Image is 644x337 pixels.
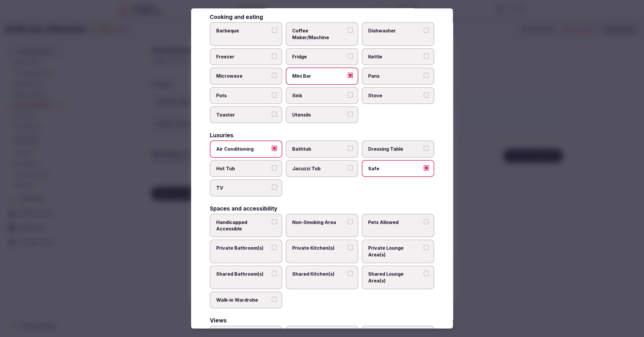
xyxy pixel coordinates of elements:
[272,219,277,224] button: Handicapped Accessible
[368,53,422,60] span: Kettle
[216,245,270,251] span: Private Bathroom(s)
[216,185,270,191] span: TV
[348,165,353,171] button: Jacuzzi Tub
[348,146,353,151] button: Bathtub
[272,185,277,190] button: TV
[424,165,429,171] button: Safe
[368,92,422,99] span: Stove
[292,73,346,79] span: Mini Bar
[348,27,353,33] button: Coffee Maker/Machine
[272,112,277,117] button: Toaster
[210,206,277,211] h3: Spaces and accessibility
[216,27,270,34] span: Barbeque
[272,271,277,276] button: Shared Bathroom(s)
[292,219,346,225] span: Non-Smoking Area
[368,219,422,225] span: Pets Allowed
[348,92,353,98] button: Sink
[292,146,346,152] span: Bathtub
[348,53,353,59] button: Fridge
[216,73,270,79] span: Microwave
[368,146,422,152] span: Dressing Table
[348,271,353,276] button: Shared Kitchen(s)
[368,73,422,79] span: Pans
[216,92,270,99] span: Pots
[272,245,277,250] button: Private Bathroom(s)
[216,112,270,118] span: Toaster
[368,27,422,34] span: Dishwasher
[348,112,353,117] button: Utensils
[210,14,263,20] h3: Cooking and eating
[292,92,346,99] span: Sink
[292,27,346,41] span: Coffee Maker/Machine
[292,245,346,251] span: Private Kitchen(s)
[424,146,429,151] button: Dressing Table
[216,219,270,232] span: Handicapped Accessible
[424,271,429,276] button: Shared Lounge Area(s)
[272,92,277,98] button: Pots
[292,53,346,60] span: Fridge
[424,92,429,98] button: Stove
[424,245,429,250] button: Private Lounge Area(s)
[348,245,353,250] button: Private Kitchen(s)
[292,112,346,118] span: Utensils
[424,27,429,33] button: Dishwasher
[216,271,270,277] span: Shared Bathroom(s)
[272,297,277,302] button: Walk-in Wardrobe
[272,165,277,171] button: Hot Tub
[210,318,227,323] h3: Views
[272,146,277,151] button: Air Conditioning
[368,271,422,284] span: Shared Lounge Area(s)
[424,219,429,224] button: Pets Allowed
[292,165,346,172] span: Jacuzzi Tub
[368,165,422,172] span: Safe
[292,271,346,277] span: Shared Kitchen(s)
[272,73,277,78] button: Microwave
[216,53,270,60] span: Freezer
[216,146,270,152] span: Air Conditioning
[210,133,233,138] h3: Luxuries
[272,27,277,33] button: Barbeque
[348,219,353,224] button: Non-Smoking Area
[216,297,270,303] span: Walk-in Wardrobe
[272,53,277,59] button: Freezer
[348,73,353,78] button: Mini Bar
[216,165,270,172] span: Hot Tub
[424,73,429,78] button: Pans
[368,245,422,258] span: Private Lounge Area(s)
[424,53,429,59] button: Kettle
